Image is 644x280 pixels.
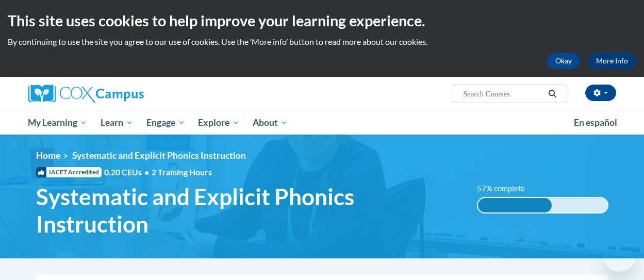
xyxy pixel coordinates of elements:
[36,150,60,161] a: Home
[146,117,185,129] span: Engage
[567,112,624,134] a: En español
[246,111,294,135] a: About
[28,85,144,103] img: Cox Campus
[8,10,636,31] h2: This site uses cookies to help improve your learning experience.
[28,85,214,103] a: Cox Campus
[101,117,133,129] span: Learn
[21,111,624,135] div: Main menu
[36,167,102,177] span: IACET Accredited
[253,117,288,129] span: About
[585,85,616,101] button: Account Settings
[574,117,617,128] span: En español
[477,183,536,194] label: 57% complete
[478,198,552,212] div: 57% complete
[8,36,636,47] p: By continuing to use the site you agree to our use of cookies. Use the ‘More info’ button to read...
[547,53,580,69] button: Okay
[94,111,140,135] a: Learn
[544,88,560,100] button: Search
[588,53,636,69] a: More Info
[191,111,246,135] a: Explore
[104,167,152,178] span: 0.20 CEUs
[144,167,149,177] span: •
[22,111,94,135] a: My Learning
[140,111,192,135] a: Engage
[72,150,246,161] span: Systematic and Explicit Phonics Instruction
[198,117,239,129] span: Explore
[462,88,544,100] input: Search Courses
[603,239,636,272] iframe: Button to launch messaging window
[36,183,461,238] span: Systematic and Explicit Phonics Instruction
[152,167,212,177] span: 2 Training Hours
[28,117,87,129] span: My Learning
